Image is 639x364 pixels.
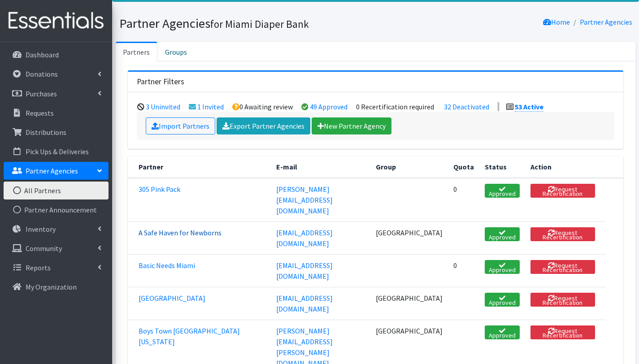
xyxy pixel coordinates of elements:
[232,102,293,111] li: 0 Awaiting review
[370,287,448,320] td: [GEOGRAPHIC_DATA]
[26,50,59,59] p: Dashboard
[197,102,224,111] a: 1 Invited
[217,117,310,134] a: Export Partner Agencies
[543,17,570,26] a: Home
[485,227,520,241] a: Approved
[276,228,333,248] a: [EMAIL_ADDRESS][DOMAIN_NAME]
[4,220,109,238] a: Inventory
[128,156,271,178] th: Partner
[119,16,373,31] h1: Partner Agencies
[4,278,109,296] a: My Organization
[485,325,520,339] a: Approved
[530,325,595,339] button: Request Recertification
[4,259,109,277] a: Reports
[210,17,309,30] small: for Miami Diaper Bank
[530,260,595,274] button: Request Recertification
[370,156,448,178] th: Group
[310,102,348,111] a: 49 Approved
[4,201,109,219] a: Partner Announcement
[4,6,109,36] img: HumanEssentials
[444,102,489,111] a: 32 Deactivated
[4,46,109,64] a: Dashboard
[448,156,479,178] th: Quota
[276,294,333,313] a: [EMAIL_ADDRESS][DOMAIN_NAME]
[26,128,66,137] p: Distributions
[276,261,333,281] a: [EMAIL_ADDRESS][DOMAIN_NAME]
[485,293,520,307] a: Approved
[26,225,56,234] p: Inventory
[4,143,109,160] a: Pick Ups & Deliveries
[139,185,180,194] a: 305 Pink Pack
[448,178,479,222] td: 0
[485,184,520,198] a: Approved
[479,156,525,178] th: Status
[137,77,184,87] h3: Partner Filters
[525,156,606,178] th: Action
[271,156,370,178] th: E-mail
[26,244,62,253] p: Community
[530,293,595,307] button: Request Recertification
[26,89,57,98] p: Purchases
[4,85,109,103] a: Purchases
[4,123,109,141] a: Distributions
[276,185,333,215] a: [PERSON_NAME][EMAIL_ADDRESS][DOMAIN_NAME]
[4,239,109,257] a: Community
[356,102,434,111] li: 0 Recertification required
[4,104,109,122] a: Requests
[26,69,58,78] p: Donations
[139,228,222,237] a: A Safe Haven for Newborns
[4,162,109,180] a: Partner Agencies
[157,42,195,61] a: Groups
[448,254,479,287] td: 0
[116,42,157,61] a: Partners
[485,260,520,274] a: Approved
[146,102,180,111] a: 3 Uninvited
[139,326,240,346] a: Boys Town [GEOGRAPHIC_DATA][US_STATE]
[139,294,205,303] a: [GEOGRAPHIC_DATA]
[4,65,109,83] a: Donations
[26,166,78,175] p: Partner Agencies
[26,282,77,291] p: My Organization
[530,184,595,198] button: Request Recertification
[26,263,51,272] p: Reports
[530,227,595,241] button: Request Recertification
[580,17,632,26] a: Partner Agencies
[26,147,89,156] p: Pick Ups & Deliveries
[4,182,109,199] a: All Partners
[515,102,543,112] a: 53 Active
[312,117,391,134] a: New Partner Agency
[139,261,195,270] a: Basic Needs Miami
[146,117,215,134] a: Import Partners
[26,108,54,117] p: Requests
[370,221,448,254] td: [GEOGRAPHIC_DATA]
